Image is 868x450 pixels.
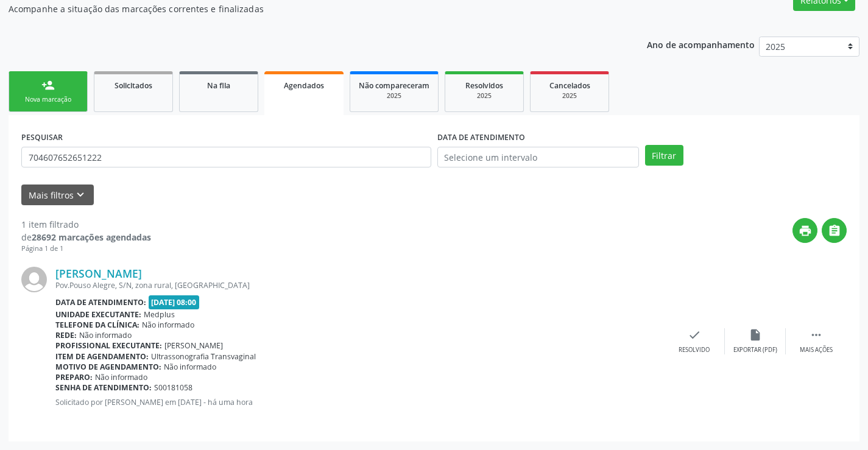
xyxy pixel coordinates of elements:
[55,362,161,372] b: Motivo de agendamento:
[21,244,151,254] div: Página 1 de 1
[465,80,503,91] span: Resolvidos
[55,372,93,382] b: Preparo:
[164,362,216,372] span: Não informado
[55,297,146,308] b: Data de atendimento:
[21,231,151,244] div: de
[539,91,600,100] div: 2025
[21,218,151,231] div: 1 item filtrado
[733,346,777,354] div: Exportar (PDF)
[55,320,139,330] b: Telefone da clínica:
[792,218,817,243] button: print
[144,309,175,320] span: Medplus
[55,351,149,362] b: Item de agendamento:
[115,80,152,91] span: Solicitados
[828,224,841,237] i: 
[149,295,200,309] span: [DATE] 08:00
[822,218,847,243] button: 
[207,80,230,91] span: Na fila
[55,280,664,290] div: Pov.Pouso Alegre, S/N, zona rural, [GEOGRAPHIC_DATA]
[74,188,87,202] i: keyboard_arrow_down
[55,267,142,280] a: [PERSON_NAME]
[284,80,324,91] span: Agendados
[749,328,762,342] i: insert_drive_file
[164,340,223,351] span: [PERSON_NAME]
[645,145,683,166] button: Filtrar
[55,382,152,393] b: Senha de atendimento:
[437,147,639,167] input: Selecione um intervalo
[359,80,429,91] span: Não compareceram
[810,328,823,342] i: 
[79,330,132,340] span: Não informado
[55,340,162,351] b: Profissional executante:
[55,309,141,320] b: Unidade executante:
[154,382,192,393] span: S00181058
[41,79,55,92] div: person_add
[647,37,755,52] p: Ano de acompanhamento
[55,330,77,340] b: Rede:
[799,224,812,237] i: print
[800,346,833,354] div: Mais ações
[21,128,63,147] label: PESQUISAR
[9,2,604,15] p: Acompanhe a situação das marcações correntes e finalizadas
[18,95,79,104] div: Nova marcação
[21,147,431,167] input: Nome, CNS
[21,267,47,292] img: img
[679,346,710,354] div: Resolvido
[21,185,94,206] button: Mais filtroskeyboard_arrow_down
[95,372,147,382] span: Não informado
[151,351,256,362] span: Ultrassonografia Transvaginal
[142,320,194,330] span: Não informado
[454,91,515,100] div: 2025
[437,128,525,147] label: DATA DE ATENDIMENTO
[688,328,701,342] i: check
[55,397,664,407] p: Solicitado por [PERSON_NAME] em [DATE] - há uma hora
[32,231,151,243] strong: 28692 marcações agendadas
[359,91,429,100] div: 2025
[549,80,590,91] span: Cancelados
